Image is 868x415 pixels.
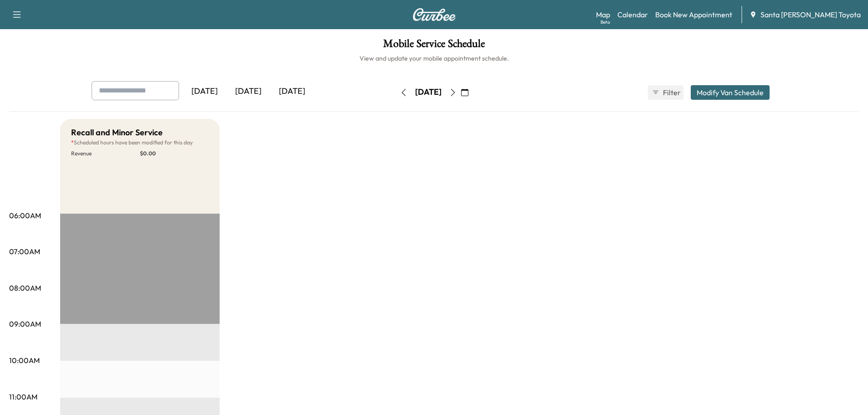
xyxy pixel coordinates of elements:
a: MapBeta [596,9,610,20]
button: Modify Van Schedule [691,85,770,100]
h5: Recall and Minor Service [71,126,163,139]
button: Filter [648,85,683,100]
span: Filter [663,87,679,98]
p: Revenue [71,150,140,157]
h6: View and update your mobile appointment schedule. [9,54,859,63]
p: 10:00AM [9,355,40,366]
h1: Mobile Service Schedule [9,38,859,54]
div: [DATE] [226,81,270,102]
a: Book New Appointment [655,9,732,20]
a: Calendar [617,9,648,20]
p: 11:00AM [9,391,37,402]
p: 06:00AM [9,210,41,221]
p: Scheduled hours have been modified for this day [71,139,209,146]
div: [DATE] [415,87,442,98]
p: $ 0.00 [140,150,209,157]
span: Santa [PERSON_NAME] Toyota [760,9,861,20]
div: [DATE] [270,81,314,102]
p: 08:00AM [9,282,41,293]
img: Curbee Logo [412,8,456,21]
div: [DATE] [183,81,226,102]
div: Beta [601,19,610,26]
p: 09:00AM [9,318,41,329]
p: 07:00AM [9,246,40,257]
